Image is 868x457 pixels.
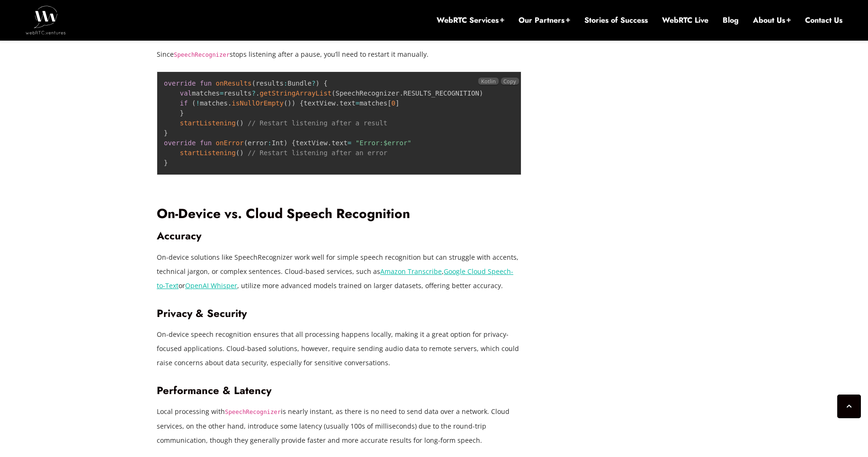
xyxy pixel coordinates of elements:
span: // Restart listening after a result [248,119,387,127]
span: ? [312,79,315,87]
span: } [164,129,168,137]
span: startListening [180,149,236,157]
span: ) [240,119,243,127]
span: Kotlin [478,78,498,85]
a: Amazon Transcribe [380,267,442,276]
span: . [256,89,260,97]
span: : [284,79,287,87]
span: isNullOrEmpty [232,99,284,107]
a: WebRTC Services [437,15,504,26]
p: On-device speech recognition ensures that all processing happens locally, making it a great optio... [157,327,521,370]
a: Blog [723,15,739,26]
span: } [180,109,184,117]
a: Google Cloud Speech-to-Text [157,267,513,290]
span: ) [284,139,287,147]
span: fun [200,79,212,87]
span: val [180,89,192,97]
a: About Us [753,15,791,26]
span: getStringArrayList [260,89,331,97]
p: On-device solutions like SpeechRecognizer work well for simple speech recognition but can struggl... [157,250,521,293]
span: ( [331,89,335,97]
span: override [164,139,196,147]
span: Copy [503,78,516,85]
span: fun [200,139,212,147]
span: onError [216,139,244,147]
h3: Performance & Latency [157,384,521,397]
span: . [399,89,403,97]
span: $error [384,139,408,147]
span: ( [192,99,196,107]
span: ( [236,119,240,127]
span: ) [292,99,295,107]
span: ( [284,99,287,107]
span: } [164,159,168,167]
button: Copy [501,78,519,85]
span: . [228,99,232,107]
span: { [292,139,295,147]
span: = [348,139,351,147]
span: ) [479,89,483,97]
a: Our Partners [519,15,570,26]
span: ! [196,99,199,107]
span: if [180,99,188,107]
span: ) [240,149,243,157]
span: = [356,99,359,107]
span: . [328,139,331,147]
span: // Restart listening after an error [248,149,387,157]
span: . [336,99,340,107]
h3: Accuracy [157,229,521,242]
code: SpeechRecognizer [174,52,230,58]
span: "Error: " [356,139,412,147]
p: Since stops listening after a pause, you’ll need to restart it manually. [157,47,521,62]
span: override [164,79,196,87]
span: [ [387,99,391,107]
span: { [323,79,327,87]
span: ) [287,99,291,107]
img: WebRTC.ventures [26,6,66,34]
span: ? [251,89,255,97]
p: Local processing with is nearly instant, as there is no need to send data over a network. Cloud s... [157,404,521,447]
h2: On-Device vs. Cloud Speech Recognition [157,206,521,222]
span: { [300,99,304,107]
span: startListening [180,119,236,127]
span: 0 [392,99,395,107]
span: onResults [216,79,252,87]
a: OpenAI Whisper [185,281,237,290]
code: SpeechRecognizer [225,409,281,415]
span: ( [236,149,240,157]
span: = [220,89,224,97]
span: ( [244,139,248,147]
a: Contact Us [805,15,842,26]
span: ) [315,79,319,87]
code: results Bundle matches results SpeechRecognizer RESULTS_RECOGNITION matches textView text matches... [164,79,483,167]
h3: Privacy & Security [157,307,521,320]
a: Stories of Success [584,15,648,26]
a: WebRTC Live [662,15,708,26]
span: ( [251,79,255,87]
span: ] [395,99,399,107]
span: : [268,139,271,147]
